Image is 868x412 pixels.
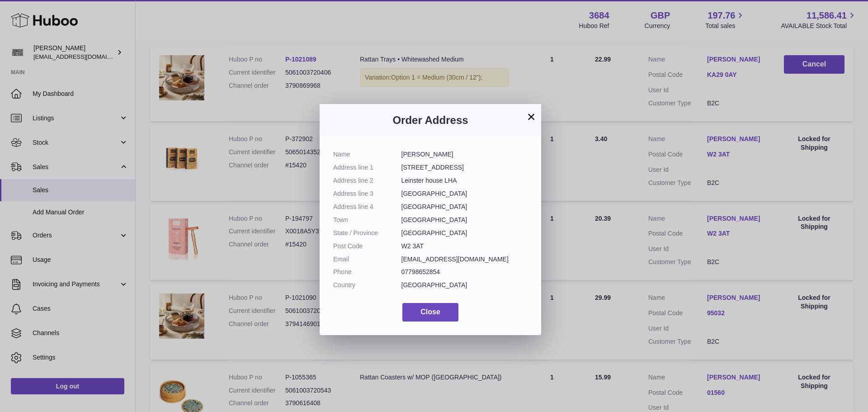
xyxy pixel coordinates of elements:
[333,242,401,251] dt: Post Code
[420,308,440,316] span: Close
[333,150,401,159] dt: Name
[526,111,537,122] button: ×
[333,229,401,237] dt: State / Province
[401,229,528,237] dd: [GEOGRAPHIC_DATA]
[333,176,401,185] dt: Address line 2
[333,281,401,289] dt: Country
[401,176,528,185] dd: Leinster house LHA
[401,255,528,264] dd: [EMAIL_ADDRESS][DOMAIN_NAME]
[401,203,528,211] dd: [GEOGRAPHIC_DATA]
[333,189,401,198] dt: Address line 3
[333,216,401,224] dt: Town
[401,242,528,251] dd: W2 3AT
[401,216,528,224] dd: [GEOGRAPHIC_DATA]
[401,189,528,198] dd: [GEOGRAPHIC_DATA]
[401,268,528,276] dd: 07798652854
[333,255,401,264] dt: Email
[402,303,458,322] button: Close
[333,268,401,276] dt: Phone
[401,163,528,172] dd: [STREET_ADDRESS]
[333,163,401,172] dt: Address line 1
[401,150,528,159] dd: [PERSON_NAME]
[333,203,401,211] dt: Address line 4
[401,281,528,289] dd: [GEOGRAPHIC_DATA]
[333,113,528,128] h3: Order Address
